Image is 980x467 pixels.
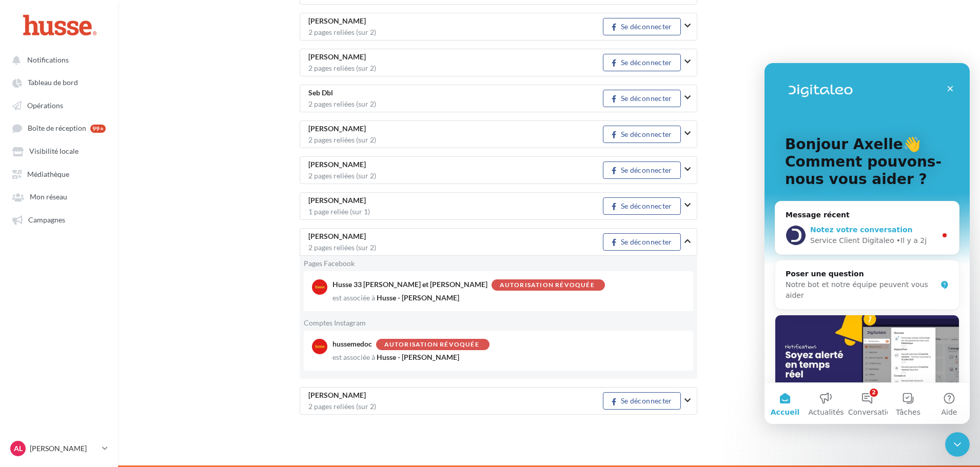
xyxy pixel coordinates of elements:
button: Se déconnecter [603,392,680,410]
span: [PERSON_NAME] [308,125,366,133]
button: Se déconnecter [603,54,680,71]
span: hussemedoc [332,339,372,348]
span: Médiathèque [27,170,69,178]
div: est associée à [332,354,375,361]
button: Se déconnecter [603,197,680,215]
div: 99+ [90,125,106,133]
span: [PERSON_NAME] [308,197,366,205]
button: Se déconnecter [603,233,680,251]
a: Médiathèque [6,165,112,183]
button: Conversations [82,320,123,361]
span: Actualités [44,346,79,353]
span: Campagnes [28,215,65,224]
span: Visibilité locale [29,147,79,156]
div: est associée à [332,294,375,301]
button: Tâches [123,320,164,361]
div: Pages Facebook [304,260,693,267]
span: [PERSON_NAME] [308,53,366,61]
div: 2 pages reliées (sur 2) [308,65,603,72]
button: Aide [164,320,205,361]
button: Se déconnecter [603,126,680,143]
button: Se déconnecter [603,90,680,107]
span: Mon réseau [30,193,67,201]
img: Ne manquez rien d'important grâce à l'onglet "Notifications" 🔔 [11,252,194,324]
span: Husse - [PERSON_NAME] [377,352,459,362]
div: Autorisation révoquée [500,282,595,289]
div: 2 pages reliées (sur 2) [308,172,603,179]
a: Mon réseau [6,187,112,206]
div: 2 pages reliées (sur 2) [308,100,603,108]
span: [PERSON_NAME] [308,392,366,399]
iframe: Intercom live chat [765,63,970,424]
div: 2 pages reliées (sur 2) [308,136,603,144]
a: Visibilité locale [6,141,112,160]
p: [PERSON_NAME] [30,443,98,454]
span: Tableau de bord [28,78,78,87]
iframe: Intercom live chat [945,432,970,457]
span: Boîte de réception [28,124,86,133]
a: AL [PERSON_NAME] [8,439,110,458]
span: Tâches [131,346,156,353]
span: Accueil [6,346,35,353]
div: Ne manquez rien d'important grâce à l'onglet "Notifications" 🔔 [10,252,195,403]
button: Se déconnecter [603,18,680,35]
span: Opérations [27,101,63,110]
a: Boîte de réception 99+ [6,118,112,137]
span: Husse - [PERSON_NAME] [377,293,459,303]
button: Notifications [6,50,108,69]
div: 2 pages reliées (sur 2) [308,29,603,36]
span: [PERSON_NAME] [308,17,366,25]
div: 1 page reliée (sur 1) [308,208,603,215]
a: Campagnes [6,210,112,229]
div: Fermer [177,16,195,35]
span: Conversations [84,346,135,353]
a: Opérations [6,96,112,114]
div: Autorisation révoquée [384,341,479,348]
div: Comptes Instagram [304,319,693,327]
button: Actualités [41,320,82,361]
div: 2 pages reliées (sur 2) [308,403,603,410]
span: [PERSON_NAME] [308,233,366,240]
div: 2 pages reliées (sur 2) [308,244,603,251]
span: AL [14,443,23,454]
span: Aide [177,346,193,353]
span: Husse 33 [PERSON_NAME] et [PERSON_NAME] [332,280,487,289]
span: Notifications [27,55,69,64]
span: Seb Dbl [308,89,333,97]
a: Tableau de bord [6,73,112,91]
button: Se déconnecter [603,161,680,179]
span: [PERSON_NAME] [308,161,366,169]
